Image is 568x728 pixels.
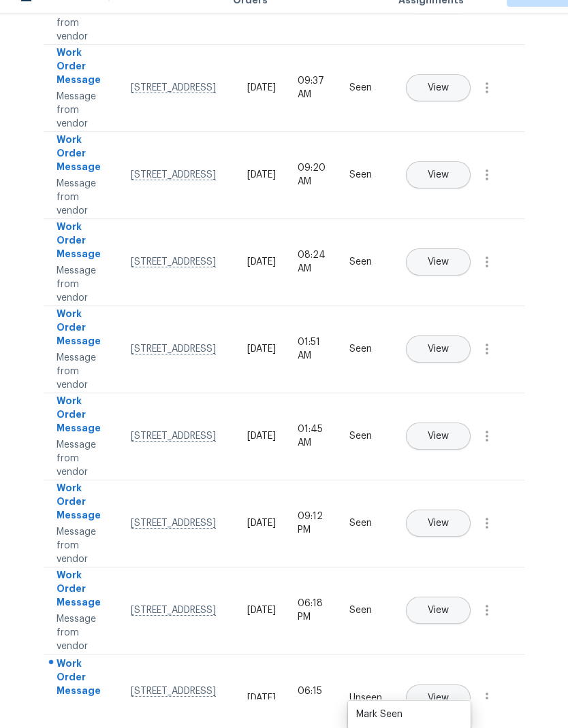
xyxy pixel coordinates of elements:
[406,74,471,101] button: View
[428,170,449,180] span: View
[406,423,471,450] button: View
[247,603,276,617] div: [DATE]
[349,603,382,617] div: Seen
[428,431,449,442] span: View
[349,255,382,269] div: Seen
[57,481,109,525] div: Work Order Message
[349,81,382,95] div: Seen
[406,248,471,276] button: View
[298,597,328,624] div: 06:18 PM
[406,597,471,624] button: View
[349,342,382,356] div: Seen
[406,684,471,712] button: View
[57,133,109,177] div: Work Order Message
[57,568,109,612] div: Work Order Message
[57,220,109,264] div: Work Order Message
[406,510,471,537] button: View
[349,516,382,530] div: Seen
[57,264,109,305] div: Message from vendor
[428,83,449,93] span: View
[406,335,471,363] button: View
[428,518,449,529] span: View
[247,691,276,705] div: [DATE]
[298,74,328,101] div: 09:37 AM
[356,708,462,721] div: Mark Seen
[298,510,328,537] div: 09:12 PM
[247,81,276,95] div: [DATE]
[428,693,449,704] span: View
[349,429,382,443] div: Seen
[57,525,109,566] div: Message from vendor
[406,161,471,188] button: View
[349,691,382,705] div: Unseen
[247,429,276,443] div: [DATE]
[298,684,328,712] div: 06:15 PM
[57,657,109,701] div: Work Order Message
[57,46,109,90] div: Work Order Message
[428,257,449,267] span: View
[57,177,109,218] div: Message from vendor
[57,307,109,351] div: Work Order Message
[298,335,328,363] div: 01:51 AM
[57,90,109,131] div: Message from vendor
[349,168,382,182] div: Seen
[298,423,328,450] div: 01:45 AM
[57,612,109,653] div: Message from vendor
[247,168,276,182] div: [DATE]
[428,606,449,616] span: View
[57,438,109,479] div: Message from vendor
[57,3,109,44] div: Message from vendor
[57,351,109,392] div: Message from vendor
[298,248,328,276] div: 08:24 AM
[298,161,328,188] div: 09:20 AM
[428,344,449,354] span: View
[247,342,276,356] div: [DATE]
[247,255,276,269] div: [DATE]
[247,516,276,530] div: [DATE]
[57,394,109,438] div: Work Order Message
